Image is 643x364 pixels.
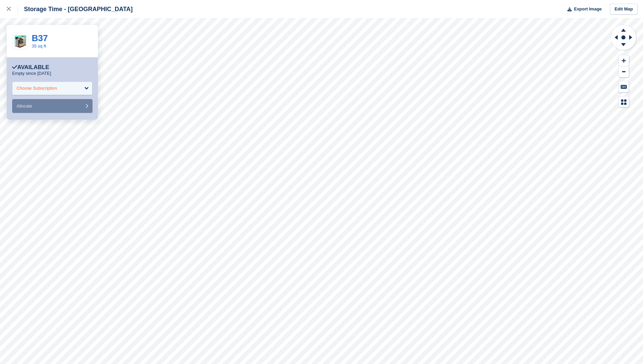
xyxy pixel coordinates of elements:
[619,96,629,108] button: Map Legend
[12,71,51,76] p: Empty since [DATE]
[32,33,48,43] a: B37
[12,64,49,71] div: Available
[610,4,638,15] a: Edit Map
[563,4,602,15] button: Export Image
[619,55,629,66] button: Zoom In
[17,103,32,109] span: Allocate
[17,85,57,92] div: Choose Subscription
[18,5,133,13] div: Storage Time - [GEOGRAPHIC_DATA]
[619,66,629,78] button: Zoom Out
[12,33,28,49] img: 35ft.jpg
[12,99,92,113] button: Allocate
[574,6,601,12] span: Export Image
[32,43,46,49] a: 35 sq ft
[619,81,629,92] button: Keyboard Shortcuts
